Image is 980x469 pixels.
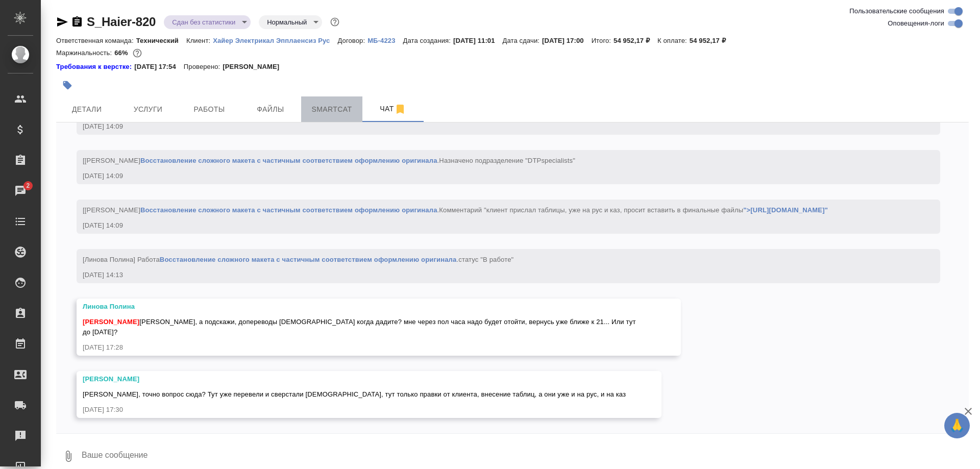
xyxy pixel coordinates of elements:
div: Сдан без статистики [164,15,251,29]
p: Хайер Электрикал Эпплаенсиз Рус [213,37,337,44]
div: Линова Полина [83,302,645,312]
button: Нормальный [264,18,310,27]
button: Скопировать ссылку [71,16,83,28]
span: [Линова Полина] Работа . [83,256,513,263]
span: Работы [185,103,234,116]
div: Нажми, чтобы открыть папку с инструкцией [56,62,134,72]
p: 54 952,17 ₽ [690,37,733,44]
p: Проверено: [184,62,223,72]
p: Дата создания: [403,37,453,44]
span: Услуги [124,103,173,116]
span: [[PERSON_NAME] . [83,157,575,164]
button: Доп статусы указывают на важность/срочность заказа [328,15,341,29]
button: 15401.67 RUB; [131,46,144,60]
p: Дата сдачи: [503,37,542,44]
p: МБ-4223 [367,37,403,44]
div: [DATE] 17:30 [83,405,626,415]
span: Пользовательские сообщения [849,6,944,16]
span: Детали [62,103,111,116]
svg: Отписаться [394,103,406,115]
a: Восстановление сложного макета с частичным соответствием оформлению оригинала [140,206,437,214]
p: [DATE] 11:01 [453,37,503,44]
div: Сдан без статистики [259,15,322,29]
a: S_Haier-820 [87,15,156,29]
button: Сдан без статистики [169,18,238,27]
button: 🙏 [944,413,970,438]
a: 2 [3,178,38,204]
button: Добавить тэг [56,74,79,96]
p: Клиент: [186,37,213,44]
p: 54 952,17 ₽ [614,37,657,44]
span: [PERSON_NAME], а подскажи, допереводы [DEMOGRAPHIC_DATA] когда дадите? мне через пол часа надо бу... [83,318,638,336]
span: 🙏 [948,415,966,436]
div: [DATE] 17:28 [83,342,645,353]
span: Чат [369,103,418,115]
p: Договор: [337,37,367,44]
span: Оповещения-логи [888,18,944,29]
div: [DATE] 14:13 [83,270,904,280]
span: Файлы [246,103,295,116]
p: [DATE] 17:54 [134,62,184,72]
a: ">[URL][DOMAIN_NAME]" [743,206,828,214]
p: Маржинальность: [56,49,114,57]
p: Технический [136,37,186,44]
span: 2 [20,181,36,191]
span: [[PERSON_NAME] . [83,206,828,214]
p: Ответственная команда: [56,37,136,44]
a: Хайер Электрикал Эпплаенсиз Рус [213,36,337,44]
p: 66% [114,49,130,57]
a: Восстановление сложного макета с частичным соответствием оформлению оригинала [140,157,437,164]
p: К оплате: [657,37,690,44]
div: [DATE] 14:09 [83,171,904,181]
p: [DATE] 17:00 [542,37,592,44]
span: Smartcat [307,103,356,116]
button: Скопировать ссылку для ЯМессенджера [56,16,68,28]
a: Требования к верстке: [56,62,134,72]
div: [DATE] 14:09 [83,121,904,132]
span: Назначено подразделение "DTPspecialists" [439,157,575,164]
span: статус "В работе" [458,256,513,263]
div: [PERSON_NAME] [83,374,626,384]
p: Итого: [592,37,614,44]
span: [PERSON_NAME] [83,318,139,326]
span: Комментарий "клиент прислал таблицы, уже на рус и каз, просит вставить в финальные файлы [439,206,828,214]
a: МБ-4223 [367,36,403,44]
div: [DATE] 14:09 [83,220,904,231]
span: [PERSON_NAME], точно вопрос сюда? Тут уже перевели и сверстали [DEMOGRAPHIC_DATA], тут только пра... [83,390,626,398]
p: [PERSON_NAME] [223,62,287,72]
a: Восстановление сложного макета с частичным соответствием оформлению оригинала [160,256,457,263]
